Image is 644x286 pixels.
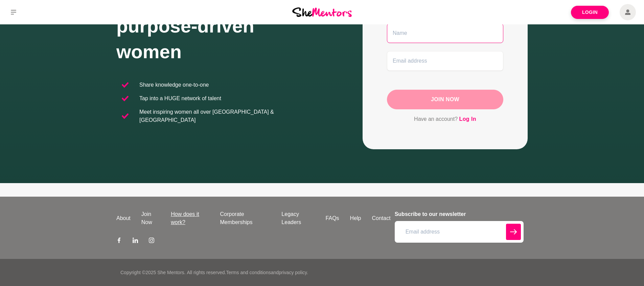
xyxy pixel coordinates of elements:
[387,51,503,71] input: Email address
[276,210,320,226] a: Legacy Leaders
[149,237,154,245] a: Instagram
[345,214,367,222] a: Help
[395,221,524,243] input: Email address
[120,269,185,276] p: Copyright © 2025 She Mentors .
[116,237,122,245] a: Facebook
[133,237,138,245] a: LinkedIn
[136,210,165,226] a: Join Now
[292,7,352,17] img: She Mentors Logo
[279,270,307,275] a: privacy policy
[214,210,276,226] a: Corporate Memberships
[387,23,503,43] input: Name
[111,214,136,222] a: About
[367,214,396,222] a: Contact
[187,269,308,276] p: All rights reserved. and .
[139,108,317,124] p: Meet inspiring women all over [GEOGRAPHIC_DATA] & [GEOGRAPHIC_DATA]
[395,210,524,218] h4: Subscribe to our newsletter
[571,6,609,19] a: Login
[459,115,476,124] a: Log In
[139,81,209,89] p: Share knowledge one-to-one
[387,115,503,124] p: Have an account?
[320,214,345,222] a: FAQs
[226,270,271,275] a: Terms and conditions
[165,210,214,226] a: How does it work?
[139,94,221,103] p: Tap into a HUGE network of talent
